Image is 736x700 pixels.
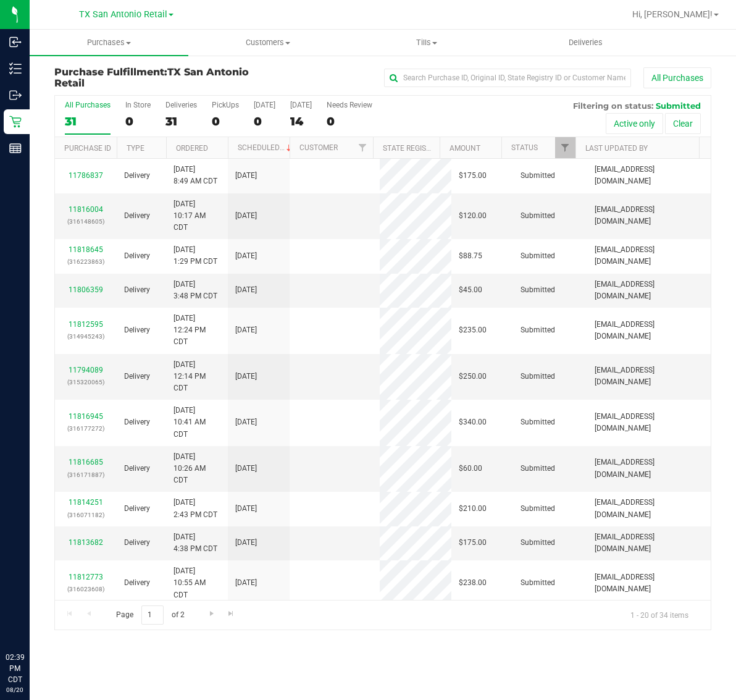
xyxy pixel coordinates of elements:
[632,9,713,19] span: Hi, [PERSON_NAME]!
[69,458,103,466] a: 11816685
[69,245,103,254] a: 11818645
[235,210,257,222] span: [DATE]
[595,279,703,302] span: [EMAIL_ADDRESS][DOMAIN_NAME]
[69,285,103,294] a: 11806359
[254,114,275,129] div: 0
[521,416,555,428] span: Submitted
[62,376,109,388] p: (315320065)
[459,577,487,589] span: $238.00
[69,498,103,507] a: 11814251
[127,144,144,153] a: Type
[54,66,249,89] span: TX San Antonio Retail
[595,571,703,595] span: [EMAIL_ADDRESS][DOMAIN_NAME]
[235,284,257,296] span: [DATE]
[124,210,150,222] span: Delivery
[6,685,24,694] p: 08/20
[459,371,487,382] span: $250.00
[174,279,217,302] span: [DATE] 3:48 PM CDT
[643,67,711,88] button: All Purchases
[174,244,217,268] span: [DATE] 1:29 PM CDT
[9,142,22,154] inline-svg: Reports
[106,605,194,625] span: Page of 2
[238,143,294,152] a: Scheduled
[665,113,701,134] button: Clear
[174,497,217,520] span: [DATE] 2:43 PM CDT
[353,137,373,158] a: Filter
[62,216,109,227] p: (316148605)
[459,416,487,428] span: $340.00
[124,371,150,382] span: Delivery
[69,573,103,581] a: 11812773
[64,144,111,153] a: Purchase ID
[384,69,631,87] input: Search Purchase ID, Original ID, State Registry ID or Customer Name...
[222,605,240,622] a: Go to the last page
[595,365,703,388] span: [EMAIL_ADDRESS][DOMAIN_NAME]
[62,256,109,268] p: (316223863)
[165,114,197,129] div: 31
[124,324,150,336] span: Delivery
[459,324,487,336] span: $235.00
[62,509,109,521] p: (316071182)
[521,170,555,182] span: Submitted
[459,463,482,474] span: $60.00
[459,503,487,515] span: $210.00
[124,503,150,515] span: Delivery
[189,37,346,48] span: Customers
[459,210,487,222] span: $120.00
[9,89,22,101] inline-svg: Outbound
[9,36,22,48] inline-svg: Inbound
[69,320,103,329] a: 11812595
[235,537,257,549] span: [DATE]
[555,137,575,158] a: Filter
[235,324,257,336] span: [DATE]
[585,144,648,153] a: Last Updated By
[521,503,555,515] span: Submitted
[235,170,257,182] span: [DATE]
[174,565,220,601] span: [DATE] 10:55 AM CDT
[521,537,555,549] span: Submitted
[124,537,150,549] span: Delivery
[459,250,482,262] span: $88.75
[174,164,217,187] span: [DATE] 8:49 AM CDT
[69,171,103,180] a: 11786837
[606,113,663,134] button: Active only
[511,143,538,152] a: Status
[327,114,372,129] div: 0
[235,250,257,262] span: [DATE]
[459,537,487,549] span: $175.00
[521,250,555,262] span: Submitted
[552,37,619,48] span: Deliveries
[9,116,22,128] inline-svg: Retail
[54,67,274,88] h3: Purchase Fulfillment:
[141,605,164,625] input: 1
[174,405,220,441] span: [DATE] 10:41 AM CDT
[348,37,506,48] span: Tills
[188,30,347,56] a: Customers
[124,170,150,182] span: Delivery
[174,359,220,395] span: [DATE] 12:14 PM CDT
[203,605,220,622] a: Go to the next page
[235,577,257,589] span: [DATE]
[124,577,150,589] span: Delivery
[62,583,109,595] p: (316023608)
[165,101,197,109] div: Deliveries
[62,469,109,481] p: (316171887)
[459,170,487,182] span: $175.00
[521,463,555,474] span: Submitted
[9,62,22,75] inline-svg: Inventory
[69,205,103,214] a: 11816004
[124,250,150,262] span: Delivery
[174,198,220,234] span: [DATE] 10:17 AM CDT
[176,144,208,153] a: Ordered
[124,463,150,474] span: Delivery
[30,30,188,56] a: Purchases
[327,101,372,109] div: Needs Review
[30,37,188,48] span: Purchases
[573,101,653,111] span: Filtering on status:
[595,319,703,342] span: [EMAIL_ADDRESS][DOMAIN_NAME]
[235,503,257,515] span: [DATE]
[595,457,703,480] span: [EMAIL_ADDRESS][DOMAIN_NAME]
[595,244,703,268] span: [EMAIL_ADDRESS][DOMAIN_NAME]
[521,577,555,589] span: Submitted
[36,599,51,614] iframe: Resource center unread badge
